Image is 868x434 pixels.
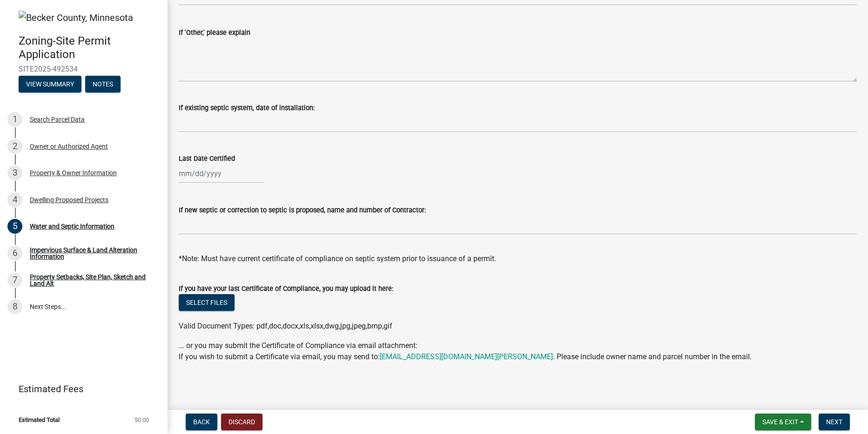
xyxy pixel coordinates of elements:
[7,112,22,127] div: 1
[30,143,108,150] div: Owner or Authorized Agent
[755,414,811,430] button: Save & Exit
[221,414,262,430] button: Discard
[7,219,22,234] div: 5
[19,11,133,25] img: Becker County, Minnesota
[85,76,121,92] button: Notes
[7,139,22,154] div: 2
[30,116,85,123] div: Search Parcel Data
[179,156,235,162] label: Last Date Certified
[19,417,60,423] span: Estimated Total
[179,294,235,311] button: Select files
[19,76,81,92] button: View Summary
[7,273,22,288] div: 7
[135,417,149,423] span: $0.00
[179,253,857,264] div: *Note: Must have current certificate of compliance on septic system prior to issuance of a permit.
[193,418,210,426] span: Back
[7,192,22,207] div: 4
[30,197,108,203] div: Dwelling Proposed Projects
[819,414,850,430] button: Next
[179,340,857,362] div: ... or you may submit the Certificate of Compliance via email attachment:
[7,299,22,314] div: 8
[30,223,114,230] div: Water and Septic Information
[85,81,121,89] wm-modal-confirm: Notes
[179,352,752,361] span: If you wish to submit a Certificate via email, you may send to: . Please include owner name and p...
[7,380,153,398] a: Estimated Fees
[826,418,842,426] span: Next
[7,165,22,180] div: 3
[19,81,81,89] wm-modal-confirm: Summary
[19,34,160,61] h4: Zoning-Site Permit Application
[179,30,250,36] label: If 'Other,' please explain
[762,418,798,426] span: Save & Exit
[30,274,153,287] div: Property Setbacks, Site Plan, Sketch and Land Alt
[179,105,315,112] label: If existing septic system, date of installation:
[179,286,393,292] label: If you have your last Certificate of Compliance, you may upload it here:
[7,246,22,261] div: 6
[19,65,149,73] span: SITE2025-492534
[186,414,217,430] button: Back
[30,247,153,260] div: Impervious Surface & Land Alteration Information
[179,164,264,183] input: mm/dd/yyyy
[30,170,117,176] div: Property & Owner Information
[179,322,392,330] span: Valid Document Types: pdf,doc,docx,xls,xlsx,dwg,jpg,jpeg,bmp,gif
[179,207,426,214] label: If new septic or correction to septic is proposed, name and number of Contractor:
[380,352,553,361] a: [EMAIL_ADDRESS][DOMAIN_NAME][PERSON_NAME]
